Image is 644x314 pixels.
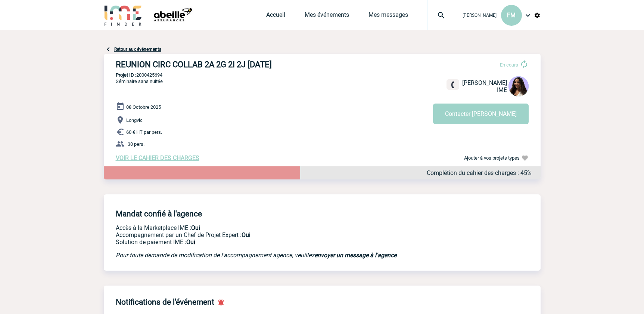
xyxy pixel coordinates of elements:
[462,79,507,86] span: [PERSON_NAME]
[500,62,518,68] span: En cours
[433,104,529,124] button: Contacter [PERSON_NAME]
[126,104,161,110] span: 08 Octobre 2025
[116,298,214,307] h4: Notifications de l'événement
[497,86,507,93] span: IME
[116,209,202,218] h4: Mandat confié à l'agence
[116,154,199,161] a: VOIR LE CAHIER DES CHARGES
[314,252,396,259] a: envoyer un message à l'agence
[116,60,340,69] h3: REUNION CIRC COLLAB 2A 2G 2I 2J [DATE]
[305,11,349,22] a: Mes événements
[116,72,136,78] b: Projet ID :
[449,81,456,88] img: fixe.png
[508,76,529,96] img: 131234-0.jpg
[116,231,426,238] p: Prestation payante
[507,12,516,19] span: FM
[128,141,144,147] span: 30 pers.
[116,252,396,259] em: Pour toute demande de modification de l'accompagnement agence, veuillez
[116,224,426,231] p: Accès à la Marketplace IME :
[114,47,161,52] a: Retour aux événements
[242,231,251,238] b: Oui
[126,129,162,135] span: 60 € HT par pers.
[368,11,408,22] a: Mes messages
[186,238,195,246] b: Oui
[126,117,143,123] span: Longvic
[464,155,520,161] span: Ajouter à vos projets types
[191,224,200,231] b: Oui
[104,4,143,26] img: IME-Finder
[266,11,285,22] a: Accueil
[521,154,529,162] img: Ajouter à vos projets types
[116,238,426,246] p: Conformité aux process achat client, Prise en charge de la facturation, Mutualisation de plusieur...
[116,78,163,84] span: Séminaire sans nuitée
[463,13,497,18] span: [PERSON_NAME]
[104,72,541,78] p: 2000425694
